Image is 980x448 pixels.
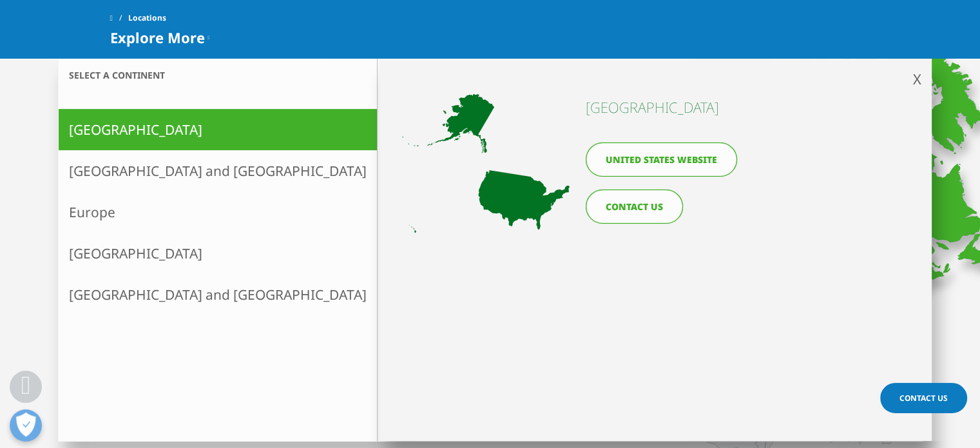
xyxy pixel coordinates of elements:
span: Contact Us [899,393,948,404]
a: United States website [586,142,737,177]
h3: Select a continent [59,69,377,81]
span: Locations [128,6,166,30]
a: Europe [59,191,377,233]
a: Contact Us [880,383,967,413]
a: [GEOGRAPHIC_DATA] [59,233,377,274]
span: Explore More [110,30,205,45]
h3: Country [378,59,695,92]
a: [GEOGRAPHIC_DATA] and [GEOGRAPHIC_DATA] [59,274,377,315]
h4: [GEOGRAPHIC_DATA] [586,97,744,117]
span: X [913,69,921,88]
a: CONTACT US [586,190,683,224]
a: [GEOGRAPHIC_DATA] and [GEOGRAPHIC_DATA] [59,150,377,191]
a: [GEOGRAPHIC_DATA] [59,109,377,150]
button: Open Preferences [10,409,42,442]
